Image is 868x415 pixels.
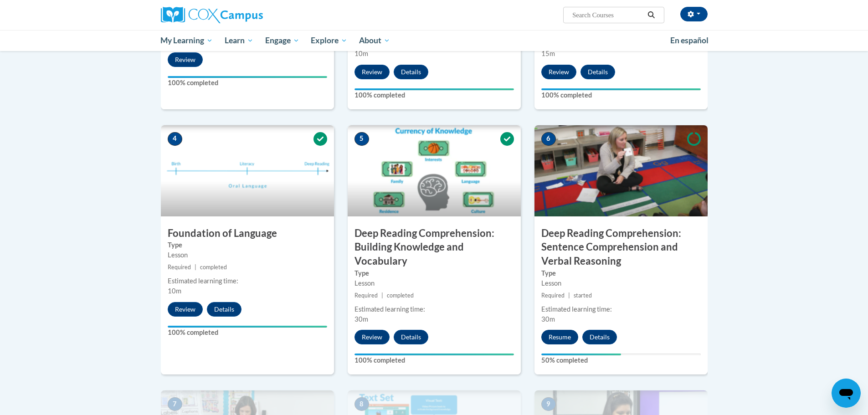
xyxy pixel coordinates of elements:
span: 4 [168,132,182,146]
span: En español [670,36,709,45]
div: Your progress [354,88,514,90]
img: Cox Campus [161,7,263,23]
div: Lesson [541,278,701,288]
span: 5 [354,132,369,146]
label: 50% completed [541,355,701,365]
a: Engage [259,30,305,51]
button: Details [394,65,428,79]
span: 10m [168,287,181,295]
button: Review [541,65,576,79]
a: About [353,30,396,51]
label: Type [168,240,327,250]
span: 6 [541,132,556,146]
span: Required [354,292,378,299]
button: Search [644,10,658,20]
div: Estimated learning time: [354,304,514,314]
span: | [195,264,196,271]
span: 10m [354,50,368,57]
span: Engage [265,35,299,46]
a: Learn [219,30,259,51]
span: completed [387,292,414,299]
span: 8 [354,397,369,411]
button: Review [168,302,203,317]
button: Details [582,330,617,344]
a: Cox Campus [161,7,334,23]
a: En español [664,31,714,50]
span: Learn [225,35,253,46]
a: Explore [305,30,353,51]
span: 9 [541,397,556,411]
div: Estimated learning time: [541,304,701,314]
span: My Learning [160,35,213,46]
h3: Deep Reading Comprehension: Building Knowledge and Vocabulary [348,226,521,268]
span: 15m [541,50,555,57]
div: Your progress [541,354,621,355]
label: 100% completed [354,90,514,100]
span: About [359,35,390,46]
div: Main menu [147,30,721,51]
button: Resume [541,330,578,344]
label: 100% completed [168,78,327,88]
h3: Deep Reading Comprehension: Sentence Comprehension and Verbal Reasoning [534,226,708,268]
span: 30m [354,315,368,323]
span: | [381,292,383,299]
input: Search Courses [571,10,644,20]
span: Required [168,264,191,271]
button: Review [168,52,203,67]
span: started [574,292,592,299]
h3: Foundation of Language [161,226,334,241]
button: Details [580,65,615,79]
label: Type [541,268,701,278]
button: Account Settings [680,7,708,21]
img: Course Image [348,125,521,216]
button: Review [354,65,390,79]
button: Details [394,330,428,344]
span: Explore [311,35,347,46]
label: 100% completed [168,328,327,338]
img: Course Image [534,125,708,216]
button: Details [207,302,241,317]
iframe: Button to launch messaging window [832,379,861,408]
div: Your progress [541,88,701,90]
label: 100% completed [541,90,701,100]
a: My Learning [155,30,219,51]
div: Your progress [168,76,327,78]
div: Estimated learning time: [168,276,327,286]
div: Lesson [354,278,514,288]
div: Your progress [354,354,514,355]
span: completed [200,264,227,271]
button: Review [354,330,390,344]
span: 30m [541,315,555,323]
img: Course Image [161,125,334,216]
span: Required [541,292,565,299]
span: 7 [168,397,182,411]
label: Type [354,268,514,278]
div: Lesson [168,250,327,260]
div: Your progress [168,326,327,328]
span: | [568,292,570,299]
label: 100% completed [354,355,514,365]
